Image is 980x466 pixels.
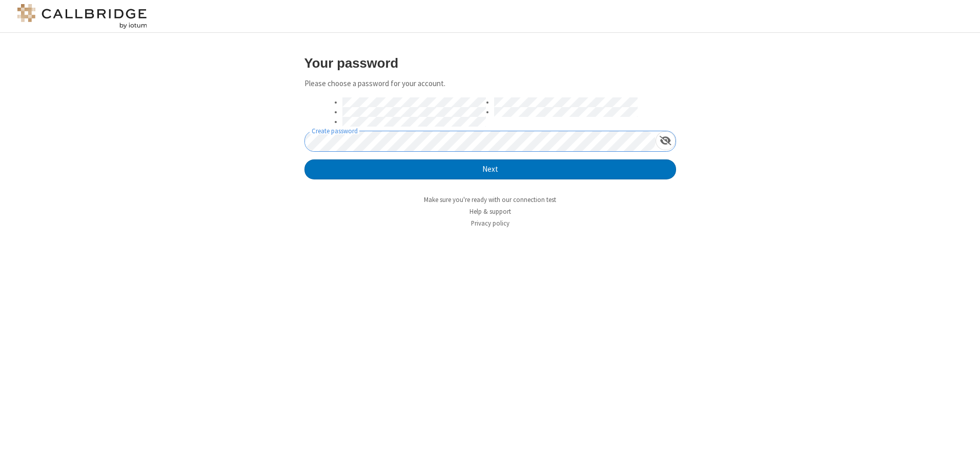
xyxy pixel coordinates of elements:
a: Help & support [469,207,511,216]
p: Please choose a password for your account. [304,78,676,90]
button: Next [304,159,676,180]
a: Privacy policy [471,219,509,228]
a: Make sure you're ready with our connection test [424,195,556,204]
h3: Your password [304,56,676,70]
div: Show password [656,131,676,150]
input: Create password [305,131,656,151]
img: logo@2x.png [15,4,149,29]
